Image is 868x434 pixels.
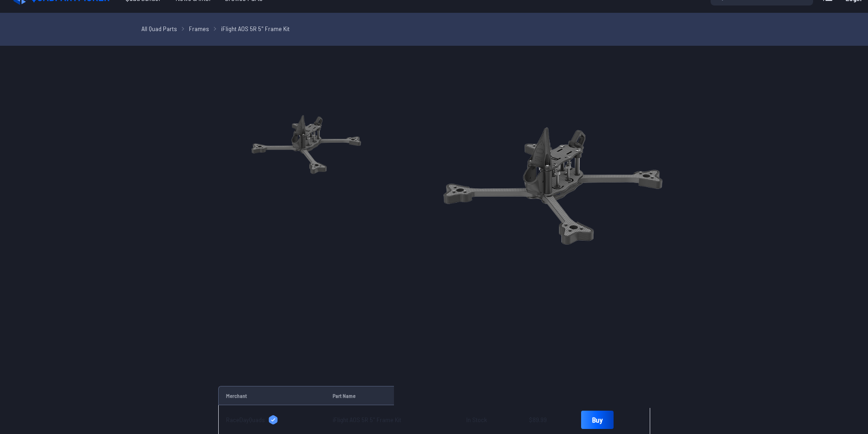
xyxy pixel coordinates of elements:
[221,24,290,33] a: iFlight AOS 5R 5" Frame Kit
[226,415,265,424] span: RaceDayQuads
[141,24,177,33] a: All Quad Parts
[189,24,209,33] a: Frames
[218,386,325,405] td: Merchant
[333,416,401,423] a: iFlight AOS 5R 5" Frame Kit
[218,57,394,232] img: image
[325,386,459,405] td: Part Name
[226,415,318,424] a: RaceDayQuads
[581,411,614,429] a: Buy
